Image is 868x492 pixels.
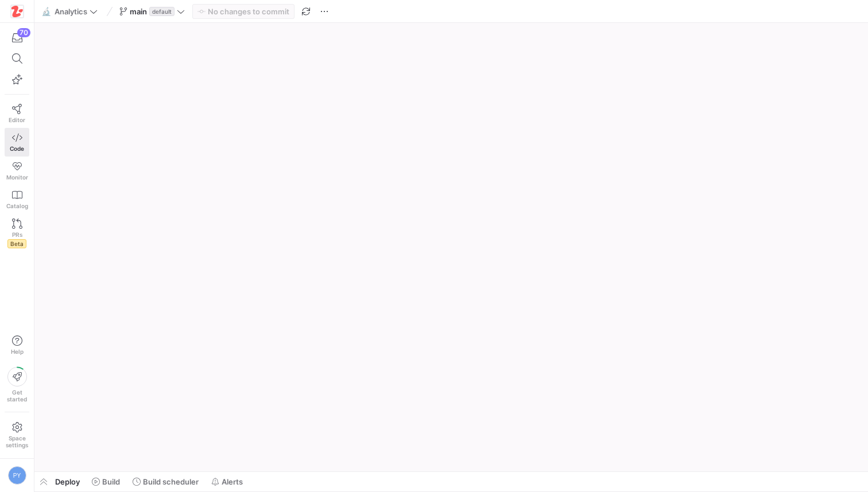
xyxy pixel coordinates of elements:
[5,157,29,185] a: Monitor
[149,7,175,16] span: default
[5,214,29,253] a: PRsBeta
[5,128,29,157] a: Code
[6,174,28,181] span: Monitor
[5,28,29,48] button: 70
[5,362,29,407] button: Getstarted
[130,7,147,16] span: main
[117,4,188,19] button: maindefault
[42,7,50,15] span: 🔬
[6,202,28,209] span: Catalog
[39,4,100,19] button: 🔬Analytics
[5,463,29,487] button: PY
[143,477,199,486] span: Build scheduler
[9,116,25,123] span: Editor
[10,145,24,152] span: Code
[11,6,23,17] img: https://storage.googleapis.com/y42-prod-data-exchange/images/h4OkG5kwhGXbZ2sFpobXAPbjBGJTZTGe3yEd...
[12,231,22,238] span: PRs
[55,7,87,16] span: Analytics
[7,239,26,248] span: Beta
[127,472,204,491] button: Build scheduler
[17,28,30,37] div: 70
[102,477,120,486] span: Build
[55,477,80,486] span: Deploy
[5,417,29,454] a: Spacesettings
[5,2,29,21] a: https://storage.googleapis.com/y42-prod-data-exchange/images/h4OkG5kwhGXbZ2sFpobXAPbjBGJTZTGe3yEd...
[5,330,29,360] button: Help
[7,389,27,403] span: Get started
[5,99,29,128] a: Editor
[8,466,26,485] div: PY
[222,477,243,486] span: Alerts
[5,185,29,214] a: Catalog
[206,472,248,491] button: Alerts
[6,435,28,448] span: Space settings
[10,348,24,355] span: Help
[87,472,125,491] button: Build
